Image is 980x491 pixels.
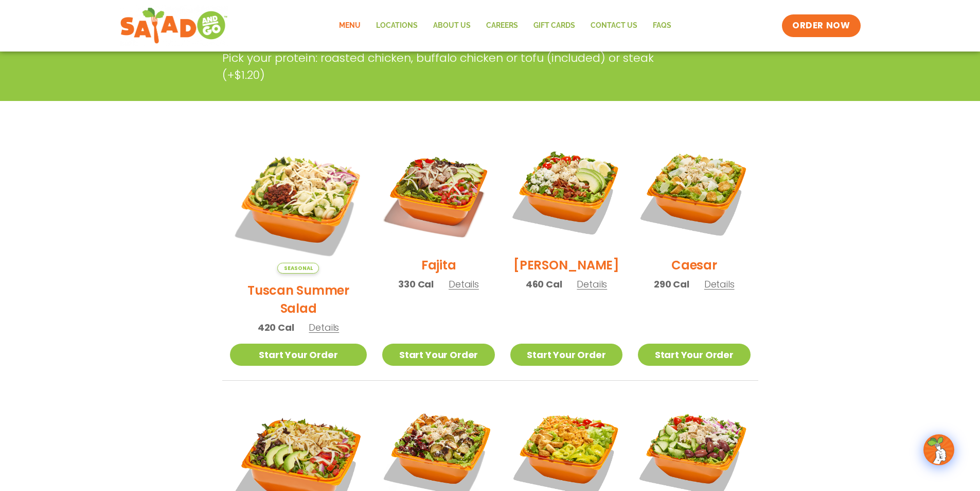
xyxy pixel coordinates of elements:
[230,281,367,317] h2: Tuscan Summer Salad
[654,277,689,291] span: 290 Cal
[510,344,622,366] a: Start Your Order
[478,14,526,38] a: Careers
[382,344,494,366] a: Start Your Order
[924,435,953,464] img: wpChatIcon
[449,278,479,291] span: Details
[704,278,735,291] span: Details
[782,14,860,37] a: ORDER NOW
[230,344,367,366] a: Start Your Order
[577,278,607,291] span: Details
[277,263,319,274] span: Seasonal
[421,256,456,274] h2: Fajita
[331,14,679,38] nav: Menu
[331,14,368,38] a: Menu
[510,136,622,248] img: Product photo for Cobb Salad
[513,256,619,274] h2: [PERSON_NAME]
[792,20,850,32] span: ORDER NOW
[398,277,434,291] span: 330 Cal
[309,321,339,334] span: Details
[583,14,645,38] a: Contact Us
[526,14,583,38] a: GIFT CARDS
[645,14,679,38] a: FAQs
[120,5,228,46] img: new-SAG-logo-768×292
[638,344,750,366] a: Start Your Order
[382,136,494,248] img: Product photo for Fajita Salad
[671,256,717,274] h2: Caesar
[526,277,562,291] span: 460 Cal
[222,49,680,83] p: Pick your protein: roasted chicken, buffalo chicken or tofu (included) or steak (+$1.20)
[425,14,478,38] a: About Us
[368,14,425,38] a: Locations
[258,320,294,334] span: 420 Cal
[230,136,367,274] img: Product photo for Tuscan Summer Salad
[638,136,750,248] img: Product photo for Caesar Salad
